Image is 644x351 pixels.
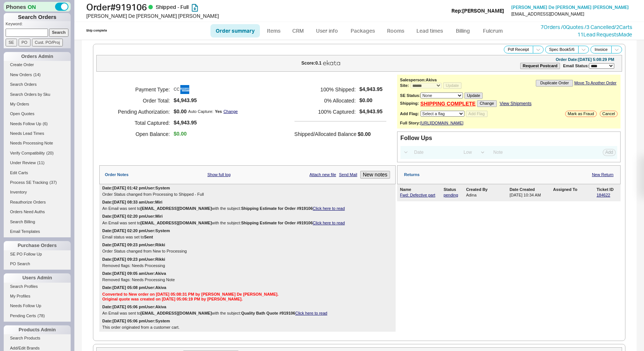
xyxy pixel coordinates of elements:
[4,250,71,258] a: SE PO Follow Up
[400,135,432,142] div: Follow Ups
[545,46,579,53] button: Spec Book5/6
[141,311,212,315] b: [EMAIL_ADDRESS][DOMAIN_NAME]
[38,313,45,318] span: ( 78 )
[295,311,327,315] a: Click here to read
[4,188,71,196] a: Inventory
[508,47,529,52] span: Pdf Receipt
[4,334,71,342] a: Search Products
[10,151,45,155] span: Verify Compatibility
[10,313,36,318] span: Pending Certs
[360,86,383,92] span: $4,943.95
[37,160,45,165] span: ( 11 )
[102,271,166,276] div: Date: [DATE] 09:05 am User: Akiva
[4,71,71,79] a: New Orders(14)
[287,24,309,38] a: CRM
[174,108,187,115] span: $0.00
[400,93,421,98] b: SE Status:
[464,92,483,99] button: Update
[310,24,344,38] a: User info
[381,24,409,38] a: Rooms
[549,47,575,52] span: Spec Book 5 / 6
[102,257,165,262] div: Date: [DATE] 09:23 pm User: Rikki
[360,97,383,104] span: $0.00
[595,47,608,52] span: Invoice
[4,273,71,282] div: Users Admin
[451,7,504,14] div: Rep: [PERSON_NAME]
[102,228,170,233] div: Date: [DATE] 02:20 pm User: System
[309,172,336,177] a: Attach new file
[241,311,295,315] b: Quality Bath Quote #919106
[49,29,69,36] input: Search
[313,206,345,211] a: Click here to read
[4,228,71,235] a: Email Templates
[32,39,63,46] input: Cust. PO/Proj
[102,192,393,197] div: Order Status changed from Processing to Shipped - Full
[4,169,71,177] a: Edit Carts
[400,111,419,116] b: Add Flag:
[174,97,238,104] span: $4,943.95
[102,311,393,316] div: An Email was sent to with the subject:
[174,120,238,126] span: $4,943.95
[86,29,107,33] div: Ship complete
[4,198,71,206] a: Reauthorize Orders
[4,13,71,21] h1: Search Orders
[411,24,448,38] a: Lead times
[444,187,465,192] div: Status
[144,235,153,239] b: Sent
[141,206,212,211] b: [EMAIL_ADDRESS][DOMAIN_NAME]
[302,61,322,65] div: Score: 0.1
[477,24,508,38] a: Fulcrum
[400,121,420,126] div: Full Story:
[590,46,612,53] button: Invoice
[102,243,165,247] div: Date: [DATE] 09:23 pm User: Rikki
[509,193,551,198] div: [DATE] 10:34 AM
[400,193,435,197] a: Fwd: Defective part
[313,221,345,225] a: Click here to read
[568,111,594,116] span: Mark as Fraud
[43,121,48,126] span: ( 6 )
[444,193,465,198] a: pending
[102,263,393,268] div: Removed flags: Needs Processing
[4,52,71,61] div: Orders Admin
[241,221,313,225] b: Shipping Estimate for Order #919106
[4,159,71,167] a: Under Review(11)
[443,82,461,89] button: Update
[4,260,71,268] a: PO Search
[4,110,71,118] a: Open Quotes
[4,130,71,137] a: Needs Lead Times
[421,101,476,107] a: SHIPPING COMPLETE
[400,78,437,82] b: Salesperson: Akiva
[33,72,41,77] span: ( 14 )
[207,172,231,177] a: Show full log
[511,5,629,10] a: [PERSON_NAME] De [PERSON_NAME] [PERSON_NAME]
[420,121,463,126] a: [URL][DOMAIN_NAME]
[174,131,187,137] span: $0.00
[404,172,420,177] div: Returns
[4,139,71,147] a: Needs Processing Note
[4,292,71,300] a: My Profiles
[294,84,356,95] h5: 100 % Shipped:
[4,179,71,186] a: Process SE Tracking(37)
[339,172,357,177] a: Send Mail
[489,147,564,157] input: Note
[574,81,616,85] a: Move To Another Order
[10,303,41,308] span: Needs Follow Up
[10,72,32,77] span: New Orders
[109,84,170,95] h5: Payment Type:
[4,149,71,157] a: Verify Compatibility(20)
[4,208,71,216] a: Orders Need Auths
[102,292,393,297] div: Converted to New order on [DATE] 05:08:31 PM by [PERSON_NAME] De [PERSON_NAME].
[294,129,357,139] h5: Shipped/Allocated Balance
[102,319,170,324] div: Date: [DATE] 05:06 pm User: System
[466,193,508,198] div: Adina
[520,63,560,69] button: Request Postcard
[174,85,189,94] span: CC
[223,109,238,114] a: Change
[4,325,71,334] div: Products Admin
[102,200,162,205] div: Date: [DATE] 08:33 am User: Miri
[553,187,595,192] div: Assigned To
[10,160,36,165] span: Under Review
[294,95,356,106] h5: 0 % Allocated:
[102,235,393,240] div: Email status was set to
[86,12,324,20] div: [PERSON_NAME] De [PERSON_NAME] [PERSON_NAME]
